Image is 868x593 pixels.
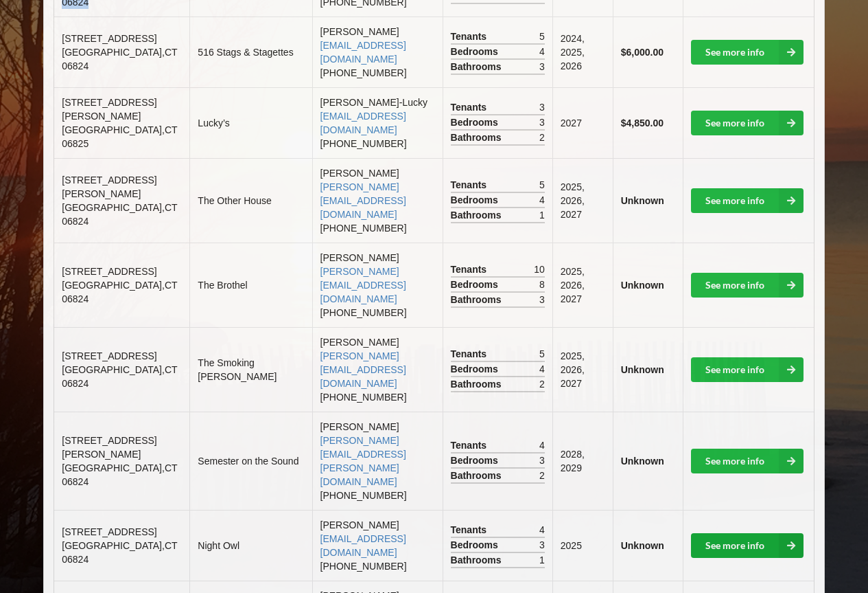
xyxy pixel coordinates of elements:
[552,510,613,581] td: 2025
[621,195,664,206] b: Unknown
[691,111,804,135] a: See more info
[691,188,804,213] a: See more info
[62,124,177,149] span: [GEOGRAPHIC_DATA] , CT 06825
[320,533,406,558] a: [EMAIL_ADDRESS][DOMAIN_NAME]
[320,435,406,487] a: [PERSON_NAME][EMAIL_ADDRESS][PERSON_NAME][DOMAIN_NAME]
[539,278,545,291] span: 8
[312,87,443,158] td: [PERSON_NAME]-Lucky [PHONE_NUMBER]
[451,438,491,452] span: Tenants
[451,538,502,552] span: Bedrooms
[320,350,406,389] a: [PERSON_NAME][EMAIL_ADDRESS][DOMAIN_NAME]
[539,131,545,144] span: 2
[691,533,804,558] a: See more info
[539,538,545,552] span: 3
[189,327,312,412] td: The Smoking [PERSON_NAME]
[451,523,491,537] span: Tenants
[62,462,177,487] span: [GEOGRAPHIC_DATA] , CT 06824
[621,540,664,551] b: Unknown
[539,377,545,391] span: 2
[62,280,177,304] span: [GEOGRAPHIC_DATA] , CT 06824
[320,40,406,65] a: [EMAIL_ADDRESS][DOMAIN_NAME]
[539,454,545,467] span: 3
[539,60,545,74] span: 3
[451,100,491,114] span: Tenants
[62,350,156,361] span: [STREET_ADDRESS]
[451,278,502,291] span: Bedrooms
[539,115,545,129] span: 3
[451,469,505,482] span: Bathrooms
[621,118,664,128] b: $4,850.00
[451,193,502,207] span: Bedrooms
[451,293,505,306] span: Bathrooms
[621,280,664,291] b: Unknown
[189,412,312,510] td: Semester on the Sound
[539,438,545,452] span: 4
[451,347,491,361] span: Tenants
[62,526,156,537] span: [STREET_ADDRESS]
[320,266,406,304] a: [PERSON_NAME][EMAIL_ADDRESS][DOMAIN_NAME]
[62,202,177,227] span: [GEOGRAPHIC_DATA] , CT 06824
[189,16,312,87] td: 516 Stags & Stagettes
[451,115,502,129] span: Bedrooms
[539,293,545,306] span: 3
[62,435,156,460] span: [STREET_ADDRESS][PERSON_NAME]
[539,469,545,482] span: 2
[691,40,804,65] a: See more info
[451,553,505,567] span: Bathrooms
[451,45,502,58] span: Bedrooms
[451,178,491,192] span: Tenants
[62,364,177,389] span: [GEOGRAPHIC_DATA] , CT 06824
[62,47,177,71] span: [GEOGRAPHIC_DATA] , CT 06824
[62,540,177,565] span: [GEOGRAPHIC_DATA] , CT 06824
[539,347,545,361] span: 5
[451,131,505,144] span: Bathrooms
[691,449,804,473] a: See more info
[691,273,804,298] a: See more info
[691,357,804,382] a: See more info
[539,208,545,222] span: 1
[552,16,613,87] td: 2024, 2025, 2026
[539,178,545,192] span: 5
[539,45,545,58] span: 4
[62,175,156,199] span: [STREET_ADDRESS][PERSON_NAME]
[312,510,443,581] td: [PERSON_NAME] [PHONE_NUMBER]
[552,243,613,327] td: 2025, 2026, 2027
[539,30,545,43] span: 5
[552,412,613,510] td: 2028, 2029
[320,181,406,220] a: [PERSON_NAME][EMAIL_ADDRESS][DOMAIN_NAME]
[539,193,545,207] span: 4
[189,510,312,581] td: Night Owl
[539,100,545,114] span: 3
[189,243,312,327] td: The Brothel
[621,456,664,467] b: Unknown
[552,87,613,158] td: 2027
[62,97,156,122] span: [STREET_ADDRESS][PERSON_NAME]
[552,327,613,412] td: 2025, 2026, 2027
[451,60,505,74] span: Bathrooms
[534,262,545,276] span: 10
[62,266,156,277] span: [STREET_ADDRESS]
[451,362,502,376] span: Bedrooms
[312,16,443,87] td: [PERSON_NAME] [PHONE_NUMBER]
[312,243,443,327] td: [PERSON_NAME] [PHONE_NUMBER]
[451,454,502,467] span: Bedrooms
[312,158,443,243] td: [PERSON_NAME] [PHONE_NUMBER]
[621,364,664,375] b: Unknown
[189,158,312,243] td: The Other House
[189,87,312,158] td: Lucky’s
[539,553,545,567] span: 1
[451,262,491,276] span: Tenants
[539,362,545,376] span: 4
[312,327,443,412] td: [PERSON_NAME] [PHONE_NUMBER]
[451,377,505,391] span: Bathrooms
[320,111,406,135] a: [EMAIL_ADDRESS][DOMAIN_NAME]
[552,158,613,243] td: 2025, 2026, 2027
[451,30,491,43] span: Tenants
[62,33,156,44] span: [STREET_ADDRESS]
[312,412,443,510] td: [PERSON_NAME] [PHONE_NUMBER]
[539,523,545,537] span: 4
[451,208,505,222] span: Bathrooms
[621,47,664,58] b: $6,000.00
